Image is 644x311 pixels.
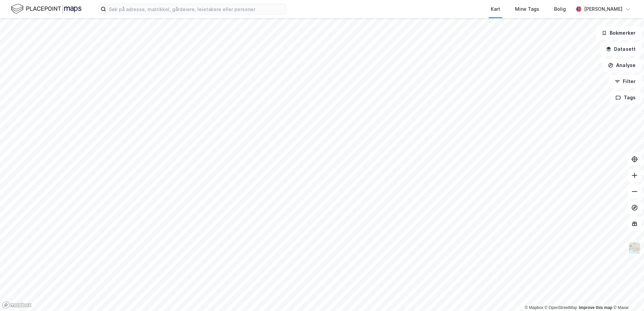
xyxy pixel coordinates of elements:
[515,5,539,13] div: Mine Tags
[554,5,566,13] div: Bolig
[579,305,612,310] a: Improve this map
[609,75,641,88] button: Filter
[610,91,641,104] button: Tags
[491,5,500,13] div: Kart
[525,305,543,310] a: Mapbox
[600,42,641,56] button: Datasett
[106,4,286,14] input: Søk på adresse, matrikkel, gårdeiere, leietakere eller personer
[584,5,622,13] div: [PERSON_NAME]
[11,3,82,15] img: logo.f888ab2527a4732fd821a326f86c7f29.svg
[610,279,644,311] iframe: Chat Widget
[610,279,644,311] div: Kontrollprogram for chat
[2,301,32,309] a: Mapbox homepage
[628,242,641,254] img: Z
[596,26,641,40] button: Bokmerker
[602,59,641,72] button: Analyse
[545,305,577,310] a: OpenStreetMap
